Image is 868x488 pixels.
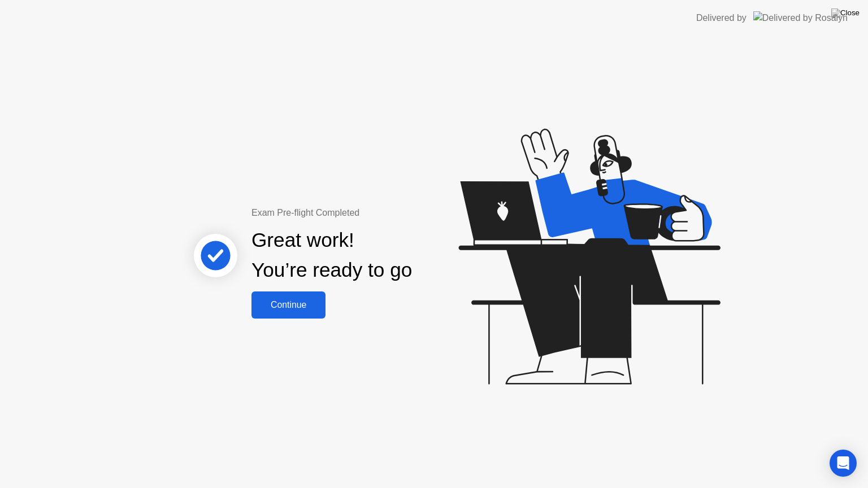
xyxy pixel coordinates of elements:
[251,206,485,220] div: Exam Pre-flight Completed
[830,450,857,477] div: Open Intercom Messenger
[753,11,848,24] img: Delivered by Rosalyn
[696,11,747,25] div: Delivered by
[255,300,322,310] div: Continue
[831,8,860,18] img: Close
[251,225,412,285] div: Great work! You’re ready to go
[251,291,325,319] button: Continue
